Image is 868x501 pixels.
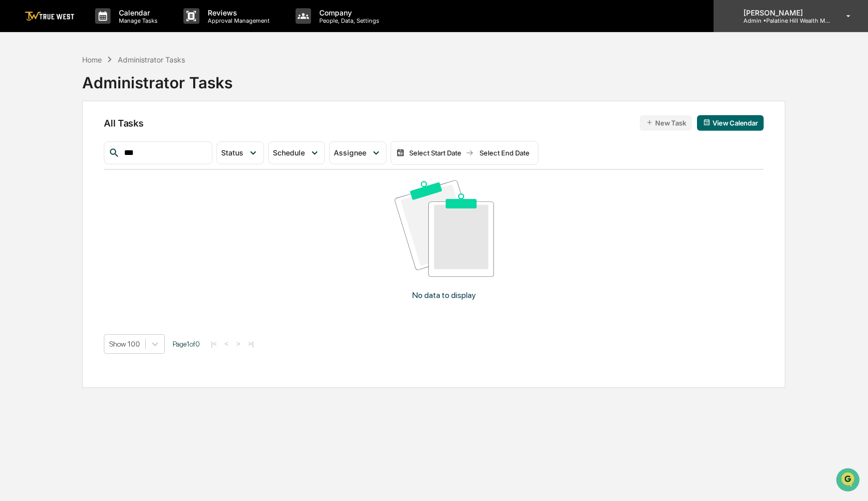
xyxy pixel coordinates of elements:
span: Schedule [273,148,305,157]
p: Calendar [111,8,163,17]
div: Home [82,55,102,64]
img: calendar [396,149,405,157]
p: No data to display [412,290,476,300]
span: Pylon [103,175,125,183]
p: Admin • Palatine Hill Wealth Management [735,17,831,24]
img: No data [395,180,494,277]
iframe: Open customer support [835,467,863,495]
p: How can we help? [10,22,188,38]
div: Select End Date [476,149,533,157]
a: Powered byPylon [73,175,125,183]
button: >| [245,339,257,348]
span: Assignee [334,148,366,157]
button: Start new chat [176,82,188,95]
p: Approval Management [199,17,275,24]
span: Status [221,148,243,157]
img: calendar [703,119,710,126]
span: All Tasks [104,118,143,129]
button: New Task [640,115,692,131]
button: > [233,339,243,348]
div: 🗄️ [75,131,83,139]
button: < [221,339,231,348]
span: Preclearance [21,130,67,140]
span: Attestations [85,130,128,140]
button: |< [208,339,220,348]
span: Page 1 of 0 [173,340,200,348]
div: Administrator Tasks [118,55,185,64]
div: Start new chat [35,79,169,89]
div: Select Start Date [407,149,463,157]
p: [PERSON_NAME] [735,8,831,17]
div: We're available if you need us! [35,89,131,98]
p: Manage Tasks [111,17,163,24]
p: Reviews [199,8,275,17]
span: Data Lookup [21,150,65,160]
p: People, Data, Settings [311,17,384,24]
div: 🔎 [10,151,19,159]
img: logo [25,11,74,21]
p: Company [311,8,384,17]
div: 🖐️ [10,131,19,139]
img: 1746055101610-c473b297-6a78-478c-a979-82029cc54cd1 [10,79,29,98]
button: View Calendar [697,115,764,131]
a: 🗄️Attestations [71,126,132,145]
a: 🖐️Preclearance [6,126,71,145]
div: Administrator Tasks [82,65,233,92]
a: 🔎Data Lookup [6,146,69,164]
img: arrow right [466,149,474,157]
